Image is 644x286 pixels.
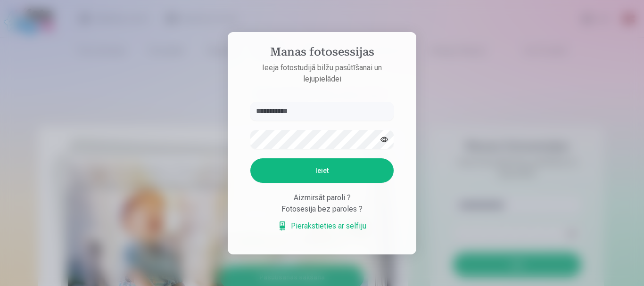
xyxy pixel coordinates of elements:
button: Ieiet [250,158,394,183]
a: Pierakstieties ar selfiju [278,221,366,232]
div: Aizmirsāt paroli ? [250,192,394,204]
h4: Manas fotosessijas [241,45,403,62]
p: Ieeja fotostudijā bilžu pasūtīšanai un lejupielādei [241,62,403,85]
div: Fotosesija bez paroles ? [250,204,394,215]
